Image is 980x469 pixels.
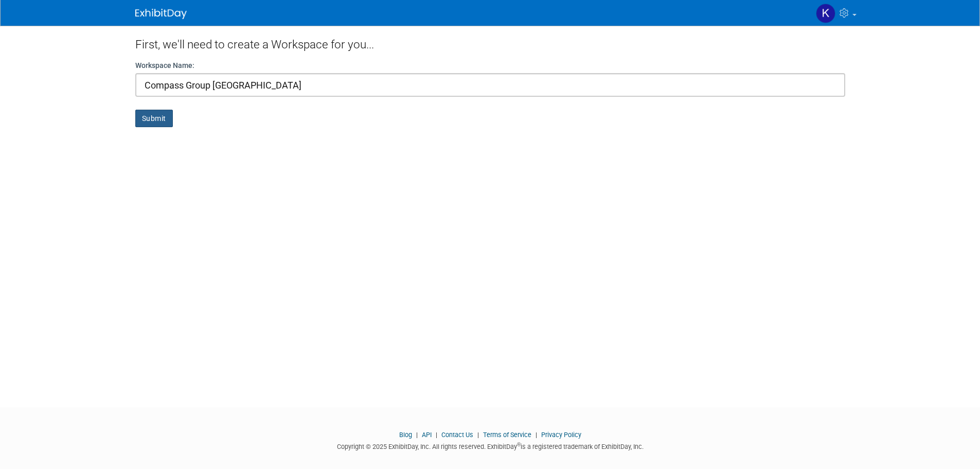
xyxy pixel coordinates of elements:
button: Submit [135,110,173,127]
a: API [422,431,432,439]
a: Privacy Policy [541,431,581,439]
a: Terms of Service [483,431,531,439]
img: ExhibitDay [135,9,187,19]
span: | [414,431,420,439]
div: First, we'll need to create a Workspace for you... [135,26,845,60]
label: Workspace Name: [135,60,194,71]
span: | [533,431,540,439]
span: | [433,431,440,439]
input: Name of your organization [135,73,845,97]
a: Blog [399,431,412,439]
a: Contact Us [441,431,473,439]
sup: ® [517,442,521,447]
img: Krystal Dupuis [816,4,835,23]
span: | [475,431,482,439]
